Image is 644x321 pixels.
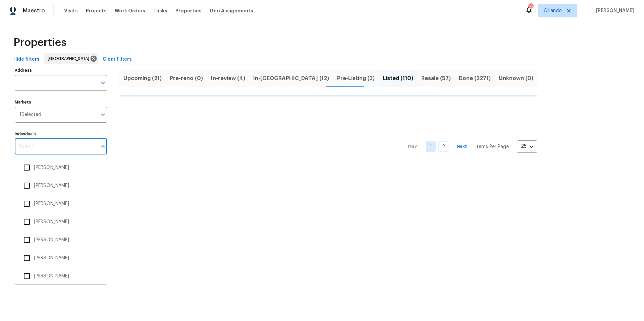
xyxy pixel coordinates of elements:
a: Goto page 1 [426,141,436,152]
label: Individuals [15,132,107,136]
nav: Pagination Navigation [401,101,537,193]
li: [PERSON_NAME] [20,160,101,175]
span: Hide filters [13,55,40,64]
input: Search ... [15,139,97,154]
span: Resale (57) [421,74,451,83]
li: [PERSON_NAME] [20,197,101,211]
span: Clear Filters [103,55,132,64]
span: Done (2271) [459,74,491,83]
p: Items Per Page [475,143,509,150]
span: Listed (110) [383,74,413,83]
button: Close [98,142,108,151]
a: Goto page 2 [438,141,448,152]
span: Properties [13,39,66,46]
div: 27 [528,4,533,11]
label: Markets [15,100,107,104]
span: In-[GEOGRAPHIC_DATA] (12) [253,74,329,83]
li: [PERSON_NAME] [20,215,101,229]
span: In-review (4) [211,74,245,83]
span: Unknown (0) [499,74,533,83]
label: Address [15,68,107,72]
span: 1 Selected [19,112,41,118]
button: Next [451,142,473,151]
span: Pre-reno (0) [170,74,203,83]
span: Orlando [544,7,562,14]
li: [PERSON_NAME] [20,269,101,283]
span: [GEOGRAPHIC_DATA] [48,55,92,62]
span: Maestro [23,7,45,14]
div: [GEOGRAPHIC_DATA] [44,53,98,64]
span: Work Orders [115,7,145,14]
span: Upcoming (21) [123,74,162,83]
span: Visits [64,7,78,14]
span: Projects [86,7,107,14]
li: [PERSON_NAME] [20,179,101,193]
li: [PERSON_NAME] [20,251,101,265]
button: Hide filters [11,53,42,66]
button: Clear Filters [100,53,135,66]
span: Pre-Listing (3) [337,74,375,83]
span: Properties [175,7,202,14]
li: [PERSON_NAME] [20,233,101,247]
div: 25 [517,138,537,155]
button: Open [98,110,108,119]
button: Open [98,78,108,87]
span: [PERSON_NAME] [593,7,634,14]
span: Tasks [153,8,167,13]
span: Geo Assignments [210,7,253,14]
